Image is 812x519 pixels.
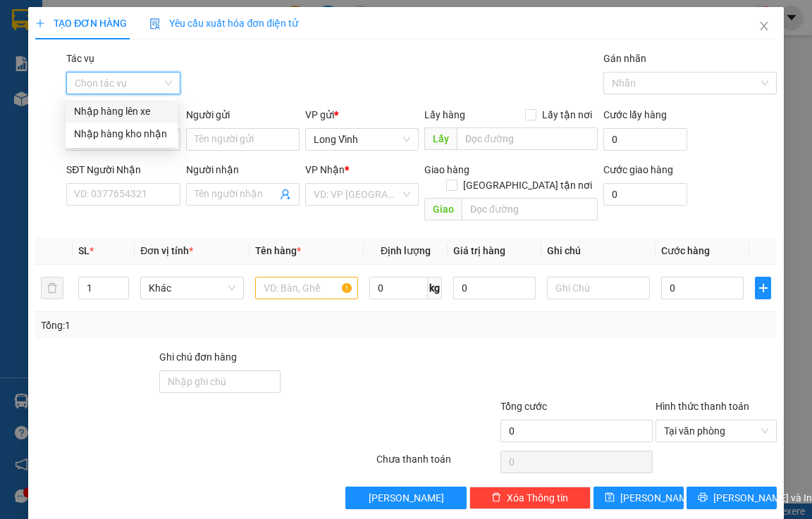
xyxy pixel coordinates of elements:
[758,20,770,32] span: close
[369,490,444,506] span: [PERSON_NAME]
[462,198,598,220] input: Dọc đường
[149,277,235,299] span: Khác
[547,277,651,299] input: Ghi Chú
[603,128,687,151] input: Cước lấy hàng
[159,351,237,363] label: Ghi chú đơn hàng
[687,487,777,509] button: printer[PERSON_NAME] và In
[149,18,161,30] img: icon
[603,183,687,206] input: Cước giao hàng
[536,107,598,123] span: Lấy tận nơi
[140,245,193,256] span: Đơn vị tính
[713,490,812,506] span: [PERSON_NAME] và In
[74,104,169,119] div: Nhập hàng lên xe
[255,277,359,299] input: VD: Bàn, Ghế
[620,490,696,506] span: [PERSON_NAME]
[35,18,45,28] span: plus
[186,162,300,177] div: Người nhận
[698,492,708,504] span: printer
[424,198,462,220] span: Giao
[35,18,127,29] span: TẠO ĐƠN HÀNG
[66,53,94,64] label: Tác vụ
[500,401,547,412] span: Tổng cước
[755,277,770,299] button: plus
[66,123,178,145] div: Nhập hàng kho nhận
[661,245,710,256] span: Cước hàng
[428,277,442,299] span: kg
[280,189,291,200] span: user-add
[744,7,784,46] button: Close
[255,245,301,256] span: Tên hàng
[74,126,169,142] div: Nhập hàng kho nhận
[469,487,591,509] button: deleteXóa Thông tin
[453,277,536,299] input: 0
[507,490,568,506] span: Xóa Thông tin
[345,487,467,509] button: [PERSON_NAME]
[603,109,667,120] label: Cước lấy hàng
[66,162,180,177] div: SĐT Người Nhận
[305,164,345,175] span: VP Nhận
[656,401,749,412] label: Hình thức thanh toán
[593,487,684,509] button: save[PERSON_NAME]
[491,492,501,504] span: delete
[605,492,615,504] span: save
[664,420,768,442] span: Tại văn phòng
[424,127,457,150] span: Lấy
[424,164,469,175] span: Giao hàng
[541,237,656,265] th: Ghi chú
[159,370,281,393] input: Ghi chú đơn hàng
[457,127,598,150] input: Dọc đường
[457,177,598,193] span: [GEOGRAPHIC_DATA] tận nơi
[375,451,499,476] div: Chưa thanh toán
[314,129,410,150] span: Long Vĩnh
[603,53,646,64] label: Gán nhãn
[381,245,431,256] span: Định lượng
[78,245,90,256] span: SL
[186,107,300,123] div: Người gửi
[66,100,178,123] div: Nhập hàng lên xe
[756,282,770,294] span: plus
[424,109,465,120] span: Lấy hàng
[603,164,673,175] label: Cước giao hàng
[41,277,63,299] button: delete
[305,107,419,123] div: VP gửi
[149,18,298,29] span: Yêu cầu xuất hóa đơn điện tử
[453,245,505,256] span: Giá trị hàng
[41,318,314,333] div: Tổng: 1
